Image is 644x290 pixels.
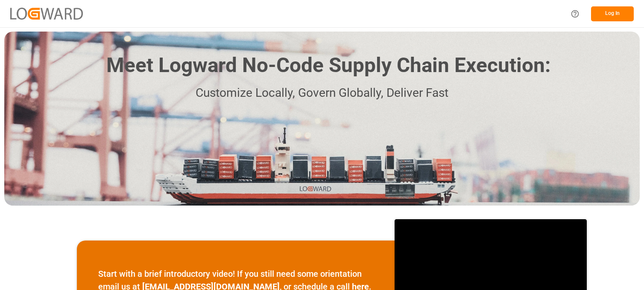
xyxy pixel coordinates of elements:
h1: Meet Logward No-Code Supply Chain Execution: [106,50,550,81]
img: Logward_new_orange.png [10,8,83,19]
button: Log In [591,6,634,21]
button: Help Center [565,4,585,23]
p: Customize Locally, Govern Globally, Deliver Fast [94,84,550,103]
